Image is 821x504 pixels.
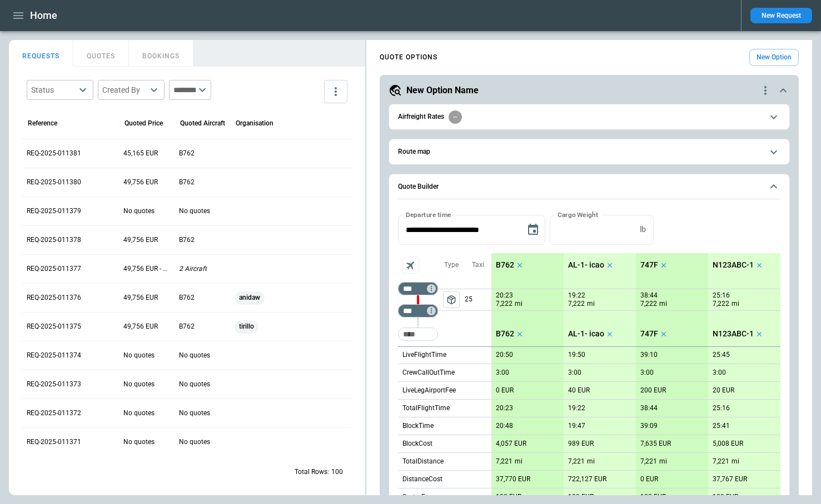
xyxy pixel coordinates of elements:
[568,475,606,483] p: 722,127 EUR
[179,178,195,187] p: B762
[568,351,585,359] p: 19:50
[640,369,654,377] p: 3:00
[732,299,739,309] p: mi
[123,351,155,360] p: No quotes
[496,351,513,359] p: 20:50
[446,294,457,305] span: package_2
[123,437,155,447] p: No quotes
[179,322,195,331] p: B762
[398,304,438,317] div: Too short
[713,329,754,339] p: N123ABC-1
[443,291,460,308] span: Type of sector
[713,299,729,309] p: 7,222
[640,404,658,412] p: 38:44
[568,440,594,448] p: 989 EUR
[28,119,57,127] div: Reference
[515,457,523,466] p: mi
[123,380,155,389] p: No quotes
[444,260,459,270] p: Type
[558,210,598,219] label: Cargo Weight
[713,260,754,270] p: N123ABC-1
[587,299,595,309] p: mi
[568,291,585,300] p: 19:22
[398,148,430,155] h6: Route map
[732,457,739,466] p: mi
[179,206,210,216] p: No quotes
[496,260,514,270] p: B762
[713,440,743,448] p: 5,008 EUR
[380,55,437,60] h4: QUOTE OPTIONS
[27,351,81,360] p: REQ-2025-011374
[235,284,265,312] span: anidaw
[406,210,451,219] label: Departure time
[179,380,210,389] p: No quotes
[568,493,594,501] p: 100 EUR
[402,421,434,431] p: BlockTime
[406,84,479,97] h5: New Option Name
[398,327,438,341] div: Too short
[465,289,491,310] p: 25
[398,113,444,120] h6: Airfreight Rates
[27,437,81,447] p: REQ-2025-011371
[568,422,585,430] p: 19:47
[496,475,530,483] p: 37,770 EUR
[179,149,195,158] p: B762
[179,264,207,274] p: 2 Aircraft
[331,467,343,477] p: 100
[713,351,730,359] p: 25:45
[713,369,726,377] p: 3:00
[472,260,484,270] p: Taxi
[179,409,210,418] p: No quotes
[759,84,772,97] div: quote-option-actions
[179,293,195,303] p: B762
[713,493,738,501] p: 100 EUR
[568,260,604,270] p: AL-1- icao
[398,282,438,295] div: Too short
[389,84,790,97] button: New Option Namequote-option-actions
[640,475,658,483] p: 0 EUR
[27,264,81,274] p: REQ-2025-011377
[402,492,432,502] p: SectorFee
[27,206,81,216] p: REQ-2025-011379
[398,183,439,190] h6: Quote Builder
[235,313,258,341] span: tirillo
[568,386,590,395] p: 40 EUR
[522,219,544,241] button: Choose date, selected date is Sep 17, 2025
[27,322,81,331] p: REQ-2025-011375
[102,84,147,95] div: Created By
[129,40,193,67] button: BOOKINGS
[179,235,195,245] p: B762
[179,351,210,360] p: No quotes
[402,475,442,484] p: DistanceCost
[713,457,729,466] p: 7,221
[73,40,129,67] button: QUOTES
[640,225,646,234] p: lb
[27,409,81,418] p: REQ-2025-011372
[640,299,657,309] p: 7,222
[123,322,158,331] p: 49,756 EUR
[402,257,419,274] span: Aircraft selection
[27,380,81,389] p: REQ-2025-011373
[496,299,512,309] p: 7,222
[713,422,730,430] p: 25:41
[123,206,155,216] p: No quotes
[31,84,76,95] div: Status
[640,386,666,395] p: 200 EUR
[713,475,747,483] p: 37,767 EUR
[179,437,210,447] p: No quotes
[496,369,509,377] p: 3:00
[640,422,658,430] p: 39:09
[402,457,444,466] p: TotalDistance
[123,149,158,158] p: 45,165 EUR
[27,149,81,158] p: REQ-2025-011381
[402,404,450,413] p: TotalFlightTime
[402,350,446,360] p: LiveFlightTime
[640,351,658,359] p: 39:10
[27,235,81,245] p: REQ-2025-011378
[402,368,455,377] p: CrewCallOutTime
[324,80,347,103] button: more
[123,178,158,187] p: 49,756 EUR
[125,119,163,127] div: Quoted Price
[713,404,730,412] p: 25:16
[30,9,57,22] h1: Home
